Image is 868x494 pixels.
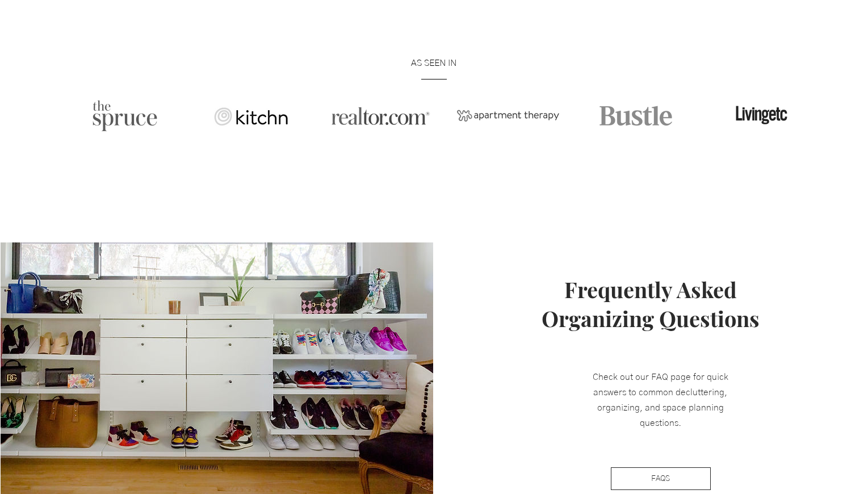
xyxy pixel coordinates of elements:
[411,58,456,68] span: AS SEEN IN
[593,372,728,428] span: Check out our FAQ page for quick answers to common decluttering, organizing, and space planning q...
[611,467,711,490] a: FAQS
[651,474,670,485] span: FAQS
[771,87,800,144] button: play forward
[68,87,97,144] button: play backward
[421,75,447,84] span: ———
[542,275,760,333] span: Frequently Asked Organizing Questions
[68,87,800,144] div: Slider gallery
